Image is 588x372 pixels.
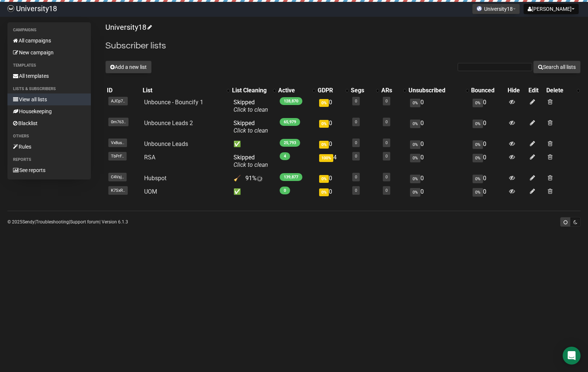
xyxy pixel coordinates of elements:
[7,141,91,153] a: Rules
[143,87,223,94] div: List
[232,87,269,94] div: List Cleaning
[410,188,420,197] span: 0%
[470,137,506,151] td: 0
[108,97,128,105] span: AJCp7..
[319,188,329,196] span: 0%
[409,87,463,94] div: Unsubscribed
[355,188,357,193] a: 0
[7,117,91,129] a: Blacklist
[319,154,333,162] span: 100%
[108,173,127,181] span: C4Vsj..
[105,85,141,96] th: ID: No sort applied, sorting is disabled
[355,99,357,104] a: 0
[231,185,277,198] td: ✅
[7,47,91,58] a: New campaign
[355,175,357,179] a: 0
[280,152,290,160] span: 4
[257,176,263,182] img: loader.gif
[407,96,470,117] td: 0
[407,85,470,96] th: Unsubscribed: No sort applied, activate to apply an ascending sort
[7,5,14,12] img: 0a3bad74a1956843df11d2b4333030ad
[7,164,91,176] a: See reports
[316,137,349,151] td: 0
[108,139,127,147] span: Vx8us..
[105,61,152,73] button: Add a new list
[233,127,268,134] a: Click to clean
[108,152,127,160] span: TbPrF..
[316,85,349,96] th: GDPR: No sort applied, activate to apply an ascending sort
[524,4,579,14] button: [PERSON_NAME]
[277,85,316,96] th: Active: No sort applied, activate to apply an ascending sort
[473,188,483,197] span: 0%
[108,118,128,126] span: 0m763..
[473,99,483,107] span: 0%
[545,85,581,96] th: Delete: No sort applied, activate to apply an ascending sort
[473,120,483,128] span: 0%
[105,23,151,32] a: University18
[473,175,483,183] span: 0%
[355,140,357,145] a: 0
[316,151,349,172] td: 4
[7,105,91,117] a: Housekeeping
[351,87,372,94] div: Segs
[385,188,388,193] a: 0
[231,137,277,151] td: ✅
[7,132,91,141] li: Others
[410,175,420,183] span: 0%
[7,85,91,93] li: Lists & subscribers
[380,85,407,96] th: ARs: No sort applied, activate to apply an ascending sort
[407,117,470,137] td: 0
[473,154,483,162] span: 0%
[7,155,91,164] li: Reports
[105,39,581,53] h2: Subscriber lists
[319,141,329,149] span: 0%
[316,96,349,117] td: 0
[563,347,581,365] div: Open Intercom Messenger
[407,137,470,151] td: 0
[144,188,157,195] a: UOM
[231,172,277,185] td: 🧹 91%
[527,85,545,96] th: Edit: No sort applied, sorting is disabled
[144,154,155,161] a: RSA
[472,4,520,14] button: University18
[318,87,342,94] div: GDPR
[385,154,388,159] a: 0
[410,99,420,107] span: 0%
[233,120,268,134] span: Skipped
[141,85,231,96] th: List: No sort applied, activate to apply an ascending sort
[385,99,388,104] a: 0
[233,161,268,168] a: Click to clean
[385,120,388,124] a: 0
[470,96,506,117] td: 0
[349,85,380,96] th: Segs: No sort applied, activate to apply an ascending sort
[22,219,35,225] a: Sendy
[528,87,543,94] div: Edit
[231,85,277,96] th: List Cleaning: No sort applied, activate to apply an ascending sort
[280,97,302,105] span: 128,870
[144,140,188,147] a: Unbounce Leads
[144,99,203,106] a: Unbounce - Bouncify 1
[470,172,506,185] td: 0
[476,6,482,12] img: favicons
[471,87,504,94] div: Bounced
[316,172,349,185] td: 0
[7,218,128,226] p: © 2025 | | | Version 6.1.3
[508,87,525,94] div: Hide
[280,187,290,194] span: 0
[355,120,357,124] a: 0
[36,219,69,225] a: Troubleshooting
[280,118,300,126] span: 65,979
[381,87,400,94] div: ARs
[7,26,91,35] li: Campaigns
[7,70,91,82] a: All templates
[280,173,302,181] span: 139,877
[355,154,357,159] a: 0
[407,185,470,198] td: 0
[470,117,506,137] td: 0
[316,185,349,198] td: 0
[407,172,470,185] td: 0
[319,99,329,107] span: 0%
[473,140,483,149] span: 0%
[70,219,99,225] a: Support forum
[7,35,91,47] a: All campaigns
